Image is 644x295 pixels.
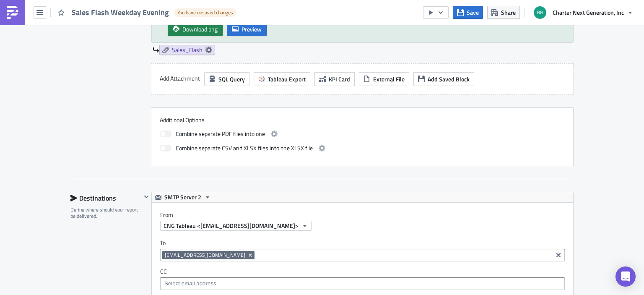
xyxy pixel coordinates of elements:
[160,239,565,247] label: To
[72,8,170,17] span: Sales Flash Weekday Evening
[247,251,254,259] button: Remove Tag
[265,13,364,19] a: [EMAIL_ADDRESS][DOMAIN_NAME]
[241,25,262,34] span: Preview
[3,13,400,19] p: If you need to update the recipient list—whether to add or remove users—please submit a request to .
[70,206,141,219] div: Define where should your report be delivered.
[182,25,218,34] span: Download png
[6,6,19,19] img: PushMetrics
[329,75,350,84] span: KPI Card
[529,3,638,22] button: Charter Next Generation, Inc
[152,192,214,202] button: SMTP Server 2
[218,75,245,84] span: SQL Query
[373,75,405,84] span: External File
[164,221,299,230] span: CNG Tableau <[EMAIL_ADDRESS][DOMAIN_NAME]>
[177,9,233,16] span: You have unsaved changes
[227,22,267,36] button: Preview
[160,221,312,231] button: CNG Tableau <[EMAIL_ADDRESS][DOMAIN_NAME]>
[204,72,249,86] button: SQL Query
[467,8,479,17] span: Save
[162,279,562,288] input: Select em ail add ress
[168,22,223,36] a: Download png
[254,72,310,86] button: Tableau Export
[176,129,265,139] span: Combine separate PDF files into one
[453,6,483,19] button: Save
[160,116,565,124] label: Additional Options
[487,6,520,19] button: Share
[501,8,516,17] span: Share
[159,45,215,55] a: Sales_Flash
[172,46,203,54] span: Sales_Flash
[553,250,563,260] button: Clear selected items
[141,192,151,202] button: Hide content
[533,5,547,20] img: Avatar
[176,143,313,153] span: Combine separate CSV and XLSX files into one XLSX file
[165,252,245,258] span: [EMAIL_ADDRESS][DOMAIN_NAME]
[359,72,409,86] button: External File
[3,42,400,46] h6: Sys:PM
[413,72,474,86] button: Add Saved Block
[553,8,624,17] span: Charter Next Generation, Inc
[164,192,201,202] span: SMTP Server 2
[314,72,355,86] button: KPI Card
[160,211,573,219] label: From
[70,192,141,204] div: Destinations
[615,266,636,287] div: Open Intercom Messenger
[160,268,565,275] label: CC
[268,75,306,84] span: Tableau Export
[428,75,470,84] span: Add Saved Block
[3,55,400,60] h6: WF: Sales Flash Weekday Evening
[3,3,400,75] body: Rich Text Area. Press ALT-0 for help.
[3,3,400,10] p: This report is part of our automated analytics distribution to keep your team informed with up-to...
[160,72,200,85] label: Add Attachment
